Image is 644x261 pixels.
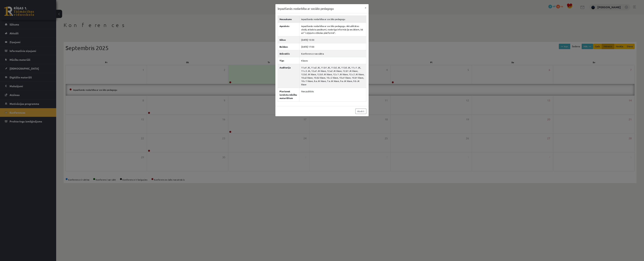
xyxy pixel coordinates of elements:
td: Nav publisks [300,88,366,101]
th: Tips [278,57,300,64]
td: Klases [300,57,366,64]
th: Stāvoklis [278,50,300,57]
th: Auditorija [278,64,300,88]
th: Pievienot ierakstu mācību materiāliem [278,88,300,101]
td: Konference nav sākta [300,50,366,57]
th: Apraksts [278,22,300,36]
td: 11.a1 JK, 11.a2 JK, 11.b1 JK, 11.b2 JK, 11.b3 JK, 11.c1 JK, 11.c2 JK, 12.a1 JK klase, 12.a2 JK kl... [300,64,366,88]
td: [DATE] 17:00 [300,43,366,50]
h3: Iepazīšanās nodarbība ar sociālo pedagogu [278,6,334,11]
th: Beidzas [278,43,300,50]
td: [DATE] 15:50 [300,36,366,43]
td: Iepazīšanās nodarbība ar sociālo pedagogu [300,16,366,22]
a: Aizvērt [355,109,366,114]
button: × [363,4,369,11]
td: Iepazīšanās nodarbība ar sociālo pedagogu. Aktuālitātes skolā, atbalsta pasākumi, noderīga inform... [300,22,366,36]
th: Nosaukums [278,16,300,22]
th: Sākas [278,36,300,43]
